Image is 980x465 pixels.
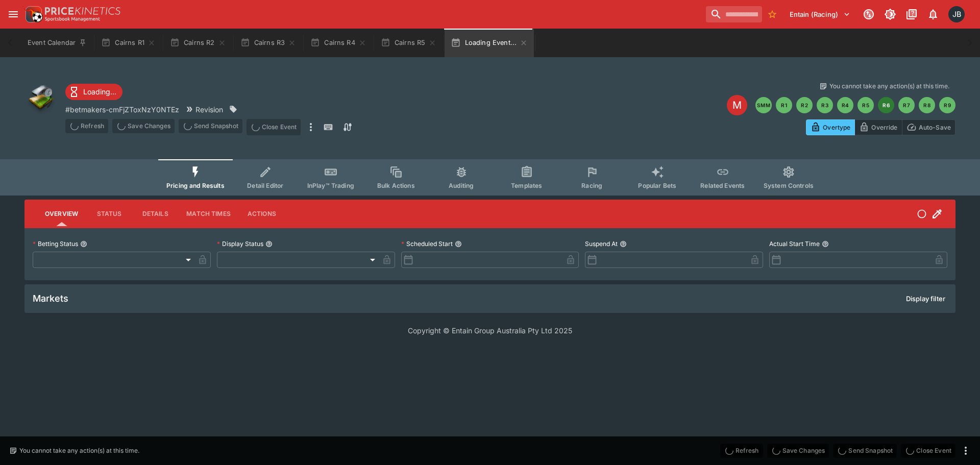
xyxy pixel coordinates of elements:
span: InPlay™ Trading [307,182,354,189]
button: Loading Event... [445,29,534,57]
button: Cairns R4 [304,29,373,57]
button: Details [132,202,178,226]
button: R1 [776,97,792,113]
p: Overtype [823,122,850,133]
button: Cairns R3 [234,29,303,57]
button: Betting Status [80,240,87,248]
span: Auditing [449,182,474,189]
button: R8 [919,97,935,113]
img: PriceKinetics Logo [22,4,43,25]
button: Match Times [178,202,239,226]
button: Display filter [900,290,951,307]
button: Status [86,202,132,226]
button: R6 [878,97,894,113]
p: You cannot take any action(s) at this time. [19,446,139,455]
button: R5 [857,97,874,113]
button: open drawer [4,5,22,23]
button: Documentation [902,5,921,23]
button: Scheduled Start [455,240,462,248]
img: PriceKinetics [45,7,120,15]
button: Notifications [924,5,942,23]
span: Bulk Actions [377,182,415,189]
button: more [305,119,317,135]
p: Loading... [83,86,116,97]
button: Suspend At [620,240,627,248]
button: more [960,445,972,457]
button: Select Tenant [783,6,856,22]
button: Overtype [806,119,855,135]
div: Edit Meeting [727,95,747,115]
p: Actual Start Time [769,239,820,248]
button: Event Calendar [21,29,93,57]
p: Display Status [217,239,263,248]
button: Auto-Save [902,119,955,135]
button: Connected to PK [860,5,878,23]
p: Revision [195,104,223,115]
button: Cairns R1 [95,29,162,57]
button: R4 [837,97,853,113]
p: You cannot take any action(s) at this time. [829,82,949,91]
p: Suspend At [585,239,618,248]
button: SMM [755,97,772,113]
nav: pagination navigation [755,97,955,113]
button: Actions [239,202,285,226]
button: R3 [817,97,833,113]
button: Actual Start Time [822,240,829,248]
button: Override [854,119,902,135]
p: Copy To Clipboard [65,104,179,115]
button: No Bookmarks [764,6,780,22]
p: Auto-Save [919,122,951,133]
button: R2 [796,97,813,113]
span: System Controls [764,182,814,189]
span: Pricing and Results [166,182,225,189]
img: Sportsbook Management [45,17,100,21]
button: Overview [37,202,86,226]
div: Event type filters [158,159,822,195]
p: Override [871,122,897,133]
p: Betting Status [33,239,78,248]
p: Scheduled Start [401,239,453,248]
span: Templates [511,182,542,189]
span: Related Events [700,182,745,189]
img: other.png [24,82,57,114]
h5: Markets [33,292,68,304]
span: Detail Editor [247,182,283,189]
button: R9 [939,97,955,113]
div: Start From [806,119,955,135]
span: Racing [581,182,602,189]
button: Display Status [265,240,273,248]
button: Cairns R5 [375,29,443,57]
button: Toggle light/dark mode [881,5,899,23]
button: Josh Brown [945,3,968,26]
div: Josh Brown [948,6,965,22]
input: search [706,6,762,22]
button: R7 [898,97,915,113]
span: Popular Bets [638,182,676,189]
button: Cairns R2 [164,29,232,57]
